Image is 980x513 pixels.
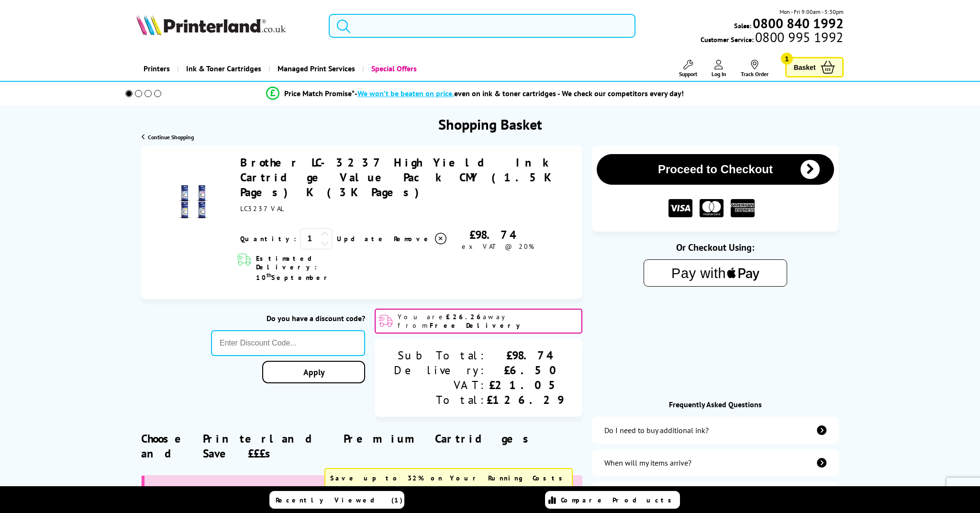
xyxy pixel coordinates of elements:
[430,321,524,330] b: Free Delivery
[487,378,563,392] div: £21.05
[700,199,724,218] img: MASTER CARD
[701,33,843,44] span: Customer Service:
[324,468,573,488] div: Save up to 32% on Your Running Costs
[597,154,834,185] button: Proceed to Checkout
[142,134,194,141] a: Continue Shopping
[394,363,487,378] div: Delivery:
[668,199,692,218] img: VISA
[679,70,697,78] span: Support
[394,232,448,246] a: Delete item from your basket
[592,241,838,254] div: Or Checkout Using:
[267,271,271,279] sup: th
[487,363,563,378] div: £6.50
[394,348,487,363] div: Sub Total:
[211,330,366,356] input: Enter Discount Code...
[438,115,542,134] h1: Shopping Basket
[781,53,793,65] span: 1
[148,134,194,141] span: Continue Shopping
[679,60,697,78] a: Support
[734,21,751,30] span: Sales:
[731,199,755,218] img: American Express
[604,425,709,435] div: Do I need to buy additional ink?
[754,33,843,42] span: 0800 995 1992
[753,14,844,32] b: 0800 840 1992
[276,496,403,504] span: Recently Viewed (1)
[240,204,285,213] span: LC3237VAL
[186,56,261,81] span: Ink & Toner Cartridges
[357,89,454,98] span: We won’t be beaten on price,
[545,491,680,509] a: Compare Products
[136,14,286,35] img: Printerland Logo
[337,234,386,243] a: Update
[177,56,268,81] a: Ink & Toner Cartridges
[394,378,487,392] div: VAT:
[394,234,432,243] span: Remove
[112,85,838,102] li: modal_Promise
[268,56,362,81] a: Managed Print Services
[712,60,726,78] a: Log In
[136,14,317,37] a: Printerland Logo
[151,485,482,500] h2: Printerland Premium Cartridges
[592,400,838,409] div: Frequently Asked Questions
[262,361,365,383] a: Apply
[561,496,677,504] span: Compare Products
[620,302,811,323] iframe: PayPal
[355,89,684,98] div: - even on ink & toner cartridges - We check our competitors every day!
[284,89,355,98] span: Price Match Promise*
[398,312,579,330] span: You are away from
[592,417,838,444] a: additional-ink
[211,313,366,323] div: Do you have a discount code?
[269,491,404,509] a: Recently Viewed (1)
[794,61,816,74] span: Basket
[394,392,487,407] div: Total:
[592,482,838,509] a: additional-cables
[741,60,768,78] a: Track Order
[240,155,555,200] a: Brother LC-3237 High Yield Ink Cartridge Value Pack CMY (1.5K Pages) K (3K Pages)
[462,242,534,251] span: ex VAT @ 20%
[136,56,177,81] a: Printers
[141,417,582,475] div: Choose Printerland Premium Cartridges and Save £££s
[177,185,210,219] img: Brother LC-3237 High Yield Ink Cartridge Value Pack CMY (1.5K Pages) K (3K Pages)
[487,392,563,407] div: £126.29
[620,351,811,384] div: Amazon Pay - Use your Amazon account
[592,449,838,476] a: items-arrive
[240,234,296,243] span: Quantity:
[446,312,483,321] b: £26.26
[751,19,844,28] a: 0800 840 1992
[448,227,548,242] div: £98.74
[362,56,424,81] a: Special Offers
[604,458,691,468] div: When will my items arrive?
[712,70,726,78] span: Log In
[785,57,844,78] a: Basket 1
[256,254,373,282] span: Estimated Delivery: 10 September
[487,348,563,363] div: £98.74
[780,7,844,16] span: Mon - Fri 9:00am - 5:30pm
